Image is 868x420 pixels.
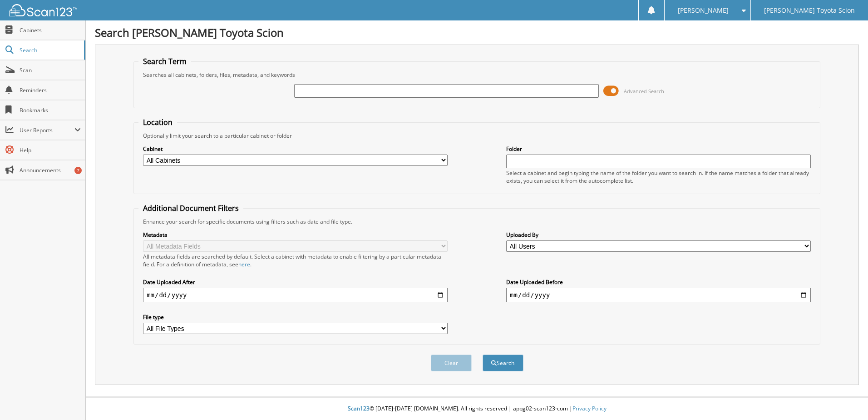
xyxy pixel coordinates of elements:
[20,66,81,74] span: Scan
[143,253,448,268] div: All metadata fields are searched by default. Select a cabinet with metadata to enable filtering b...
[74,167,82,174] div: 7
[20,126,74,134] span: User Reports
[20,26,81,34] span: Cabinets
[138,203,243,213] legend: Additional Document Filters
[431,355,472,371] button: Clear
[506,231,811,239] label: Uploaded By
[138,218,815,225] div: Enhance your search for specific documents using filters such as date and file type.
[20,146,81,154] span: Help
[238,260,250,268] a: here
[348,405,370,412] span: Scan123
[143,313,448,321] label: File type
[506,288,811,302] input: end
[86,398,868,420] div: © [DATE]-[DATE] [DOMAIN_NAME]. All rights reserved | appg02-scan123-com |
[624,88,664,95] span: Advanced Search
[20,106,81,114] span: Bookmarks
[143,145,448,153] label: Cabinet
[143,288,448,302] input: start
[572,405,607,412] a: Privacy Policy
[138,56,191,66] legend: Search Term
[138,117,177,127] legend: Location
[764,8,855,13] span: [PERSON_NAME] Toyota Scion
[483,355,523,371] button: Search
[143,231,448,239] label: Metadata
[138,71,815,79] div: Searches all cabinets, folders, files, metadata, and keywords
[9,4,77,16] img: scan123-logo-white.svg
[95,25,859,40] h1: Search [PERSON_NAME] Toyota Scion
[143,278,448,286] label: Date Uploaded After
[138,132,815,140] div: Optionally limit your search to a particular cabinet or folder
[20,86,81,94] span: Reminders
[20,166,81,174] span: Announcements
[506,278,811,286] label: Date Uploaded Before
[506,145,811,153] label: Folder
[678,8,729,13] span: [PERSON_NAME]
[20,46,79,54] span: Search
[506,169,811,185] div: Select a cabinet and begin typing the name of the folder you want to search in. If the name match...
